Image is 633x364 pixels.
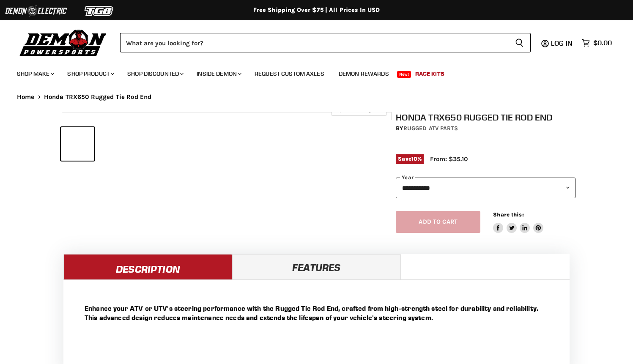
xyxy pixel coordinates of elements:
[11,62,610,82] ul: Main menu
[335,107,382,113] span: Click to expand
[430,155,468,163] span: From: $35.10
[63,254,232,279] a: Description
[44,93,152,101] span: Honda TRX650 Rugged Tie Rod End
[409,65,451,82] a: Race Kits
[332,65,395,82] a: Demon Rewards
[4,3,68,19] img: Demon Electric Logo 2
[493,211,543,233] aside: Share this:
[397,71,411,78] span: New!
[396,178,575,198] select: year
[508,33,531,52] button: Search
[17,27,110,57] img: Demon Powersports
[11,65,59,82] a: Shop Make
[396,154,424,164] span: Save %
[68,3,131,19] img: TGB Logo 2
[493,211,523,218] span: Share this:
[547,39,578,47] a: Log in
[248,65,331,82] a: Request Custom Axles
[61,65,119,82] a: Shop Product
[396,112,575,123] h1: Honda TRX650 Rugged Tie Rod End
[120,33,531,52] form: Product
[396,124,575,133] div: by
[61,127,94,161] button: Honda TRX650 Rugged Tie Rod End thumbnail
[551,39,573,47] span: Log in
[121,65,189,82] a: Shop Discounted
[411,156,417,162] span: 10
[578,37,616,49] a: $0.00
[232,254,401,279] a: Features
[593,39,612,47] span: $0.00
[17,93,35,101] a: Home
[403,125,458,132] a: Rugged ATV Parts
[85,304,548,322] p: Enhance your ATV or UTV's steering performance with the Rugged Tie Rod End, crafted from high-str...
[190,65,247,82] a: Inside Demon
[120,33,508,52] input: Search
